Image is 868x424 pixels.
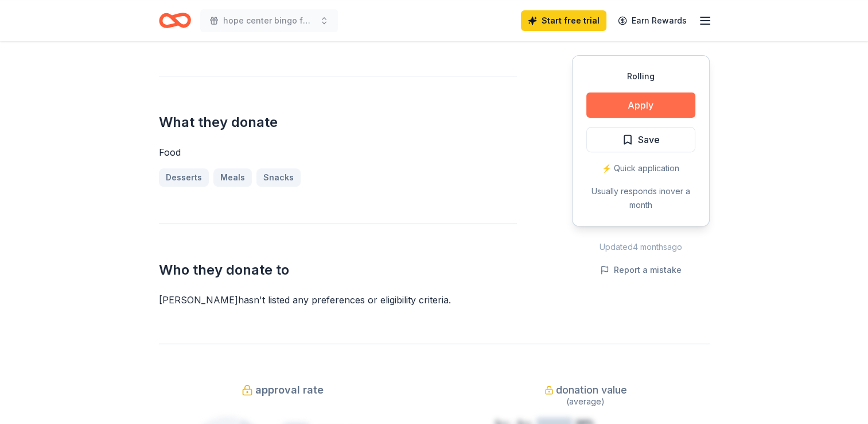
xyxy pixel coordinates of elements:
[159,113,517,132] h2: What they donate
[586,70,695,83] div: Rolling
[159,145,517,159] div: Food
[586,127,695,152] button: Save
[521,10,606,31] a: Start free trial
[223,14,315,28] span: hope center bingo fundraiser
[556,381,627,399] span: donation value
[159,261,517,279] h2: Who they donate to
[586,184,695,212] div: Usually responds in over a month
[586,161,695,175] div: ⚡️ Quick application
[586,92,695,118] button: Apply
[159,7,191,34] a: Home
[611,10,694,31] a: Earn Rewards
[462,395,710,408] div: (average)
[256,168,301,187] a: Snacks
[600,263,682,277] button: Report a mistake
[572,240,710,254] div: Updated 4 months ago
[159,168,209,187] a: Desserts
[159,293,517,307] div: [PERSON_NAME] hasn ' t listed any preferences or eligibility criteria.
[200,9,338,32] button: hope center bingo fundraiser
[213,168,252,187] a: Meals
[638,132,660,147] span: Save
[255,381,324,399] span: approval rate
